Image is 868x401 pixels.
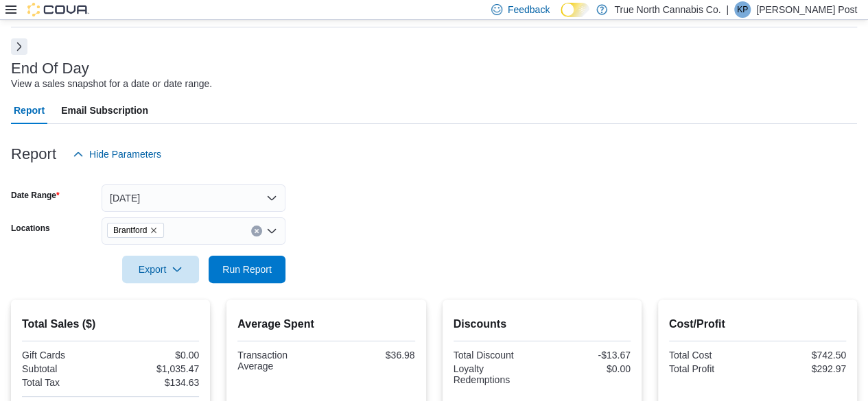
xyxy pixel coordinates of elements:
button: Remove Brantford from selection in this group [150,226,158,234]
div: Total Cost [669,350,755,361]
div: View a sales snapshot for a date or date range. [11,77,212,91]
label: Locations [11,223,50,234]
div: $0.00 [545,363,631,374]
div: $134.63 [113,377,199,388]
div: $36.98 [329,350,414,361]
button: Hide Parameters [67,141,167,168]
span: Email Subscription [61,97,148,124]
div: $1,035.47 [113,363,199,374]
p: | [726,1,729,18]
h3: Report [11,146,56,162]
h2: Total Sales ($) [22,316,199,332]
div: Total Discount [454,350,539,361]
div: Total Profit [669,363,755,374]
span: Export [130,256,191,283]
label: Date Range [11,190,60,201]
button: Export [122,256,199,283]
input: Dark Mode [561,3,589,17]
p: True North Cannabis Co. [614,1,720,18]
span: Brantford [107,223,164,238]
span: Report [14,97,45,124]
h2: Discounts [454,316,631,332]
div: Gift Cards [22,350,108,361]
button: Clear input [251,226,262,236]
div: $0.00 [113,350,199,361]
span: Dark Mode [561,17,561,18]
h2: Average Spent [237,316,414,332]
img: Cova [27,3,89,16]
div: -$13.67 [545,350,631,361]
div: $742.50 [760,350,846,361]
button: Open list of options [266,226,277,236]
div: Total Tax [22,377,108,388]
button: Next [11,38,27,55]
span: KP [737,1,748,18]
span: Brantford [113,223,147,237]
button: Run Report [209,256,285,283]
div: $292.97 [760,363,846,374]
h2: Cost/Profit [669,316,846,332]
h3: End Of Day [11,60,89,77]
span: Hide Parameters [89,147,161,161]
span: Feedback [508,3,550,16]
div: Loyalty Redemptions [454,363,539,385]
button: [DATE] [102,184,285,212]
div: Kierra Post [734,1,751,18]
div: Transaction Average [237,350,323,372]
p: [PERSON_NAME] Post [756,1,857,18]
div: Subtotal [22,363,108,374]
span: Run Report [222,263,272,276]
